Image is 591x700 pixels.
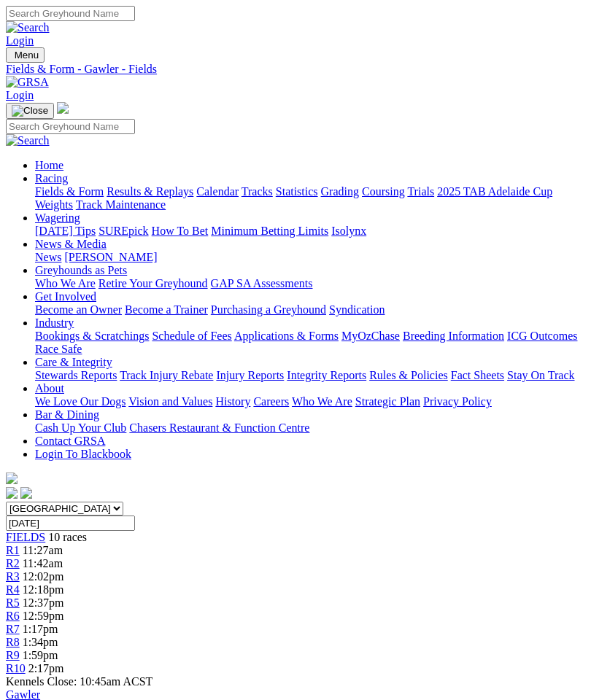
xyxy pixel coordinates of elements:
[6,47,45,63] button: Toggle navigation
[23,544,63,556] span: 11:27am
[507,369,574,381] a: Stay On Track
[6,649,20,661] a: R9
[98,225,148,237] a: SUREpick
[211,303,326,316] a: Purchasing a Greyhound
[35,343,82,355] a: Race Safe
[6,675,152,688] span: Kennels Close: 10:45am ACST
[6,119,135,134] input: Search
[507,330,577,342] a: ICG Outcomes
[35,185,104,198] a: Fields & Form
[23,610,64,622] span: 12:59pm
[35,435,105,447] a: Contact GRSA
[407,185,434,198] a: Trials
[6,472,18,484] img: logo-grsa-white.png
[35,382,64,394] a: About
[6,623,20,635] a: R7
[28,662,64,674] span: 2:17pm
[437,185,552,198] a: 2025 TAB Adelaide Cup
[35,330,585,356] div: Industry
[23,636,58,648] span: 1:34pm
[35,238,107,250] a: News & Media
[23,557,63,569] span: 11:42am
[6,134,50,147] img: Search
[242,185,273,198] a: Tracks
[6,570,20,583] a: R3
[35,395,585,408] div: About
[23,623,58,635] span: 1:17pm
[35,369,117,381] a: Stewards Reports
[6,516,135,531] input: Select date
[6,63,585,76] a: Fields & Form - Gawler - Fields
[35,172,68,184] a: Racing
[12,105,48,117] img: Close
[6,636,20,648] a: R8
[423,395,492,408] a: Privacy Policy
[35,421,585,435] div: Bar & Dining
[329,303,385,316] a: Syndication
[35,356,112,368] a: Care & Integrity
[331,225,366,237] a: Isolynx
[35,251,61,263] a: News
[6,76,49,89] img: GRSA
[35,395,125,408] a: We Love Our Dogs
[6,662,26,674] span: R10
[451,369,504,381] a: Fact Sheets
[120,369,213,381] a: Track Injury Rebate
[341,330,400,342] a: MyOzChase
[23,649,58,661] span: 1:59pm
[6,596,20,609] a: R5
[35,264,127,276] a: Greyhounds as Pets
[35,421,126,434] a: Cash Up Your Club
[6,89,34,101] a: Login
[6,487,18,499] img: facebook.svg
[6,34,34,47] a: Login
[6,557,20,569] span: R2
[355,395,420,408] a: Strategic Plan
[35,448,131,460] a: Login To Blackbook
[48,531,87,543] span: 10 races
[35,316,74,329] a: Industry
[253,395,289,408] a: Careers
[369,369,448,381] a: Rules & Policies
[35,290,96,303] a: Get Involved
[129,421,309,434] a: Chasers Restaurant & Function Centre
[128,395,212,408] a: Vision and Values
[287,369,366,381] a: Integrity Reports
[6,610,20,622] a: R6
[35,211,80,224] a: Wagering
[35,225,585,238] div: Wagering
[23,583,64,596] span: 12:18pm
[6,544,20,556] a: R1
[6,21,50,34] img: Search
[35,159,63,171] a: Home
[15,50,39,61] span: Menu
[98,277,208,289] a: Retire Your Greyhound
[215,395,250,408] a: History
[6,531,45,543] a: FIELDS
[216,369,284,381] a: Injury Reports
[152,225,209,237] a: How To Bet
[20,487,32,499] img: twitter.svg
[211,277,313,289] a: GAP SA Assessments
[211,225,328,237] a: Minimum Betting Limits
[152,330,231,342] a: Schedule of Fees
[6,103,54,119] button: Toggle navigation
[35,198,73,211] a: Weights
[125,303,208,316] a: Become a Trainer
[276,185,318,198] a: Statistics
[23,570,64,583] span: 12:02pm
[362,185,405,198] a: Coursing
[35,277,96,289] a: Who We Are
[321,185,359,198] a: Grading
[35,185,585,211] div: Racing
[57,102,69,114] img: logo-grsa-white.png
[35,303,585,316] div: Get Involved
